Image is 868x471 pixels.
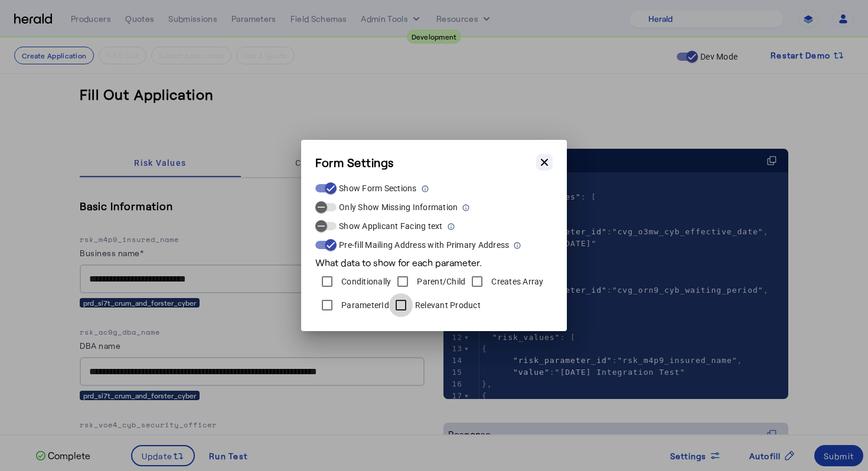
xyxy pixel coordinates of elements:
[315,251,553,270] div: What data to show for each parameter.
[337,182,417,194] label: Show Form Sections
[489,276,543,287] label: Creates Array
[339,299,389,311] label: ParameterId
[337,239,509,251] label: Pre-fill Mailing Address with Primary Address
[339,276,391,287] label: Conditionally
[413,299,481,311] label: Relevant Product
[337,201,458,213] label: Only Show Missing Information
[315,154,394,171] h3: Form Settings
[337,220,443,232] label: Show Applicant Facing text
[415,276,465,287] label: Parent/Child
